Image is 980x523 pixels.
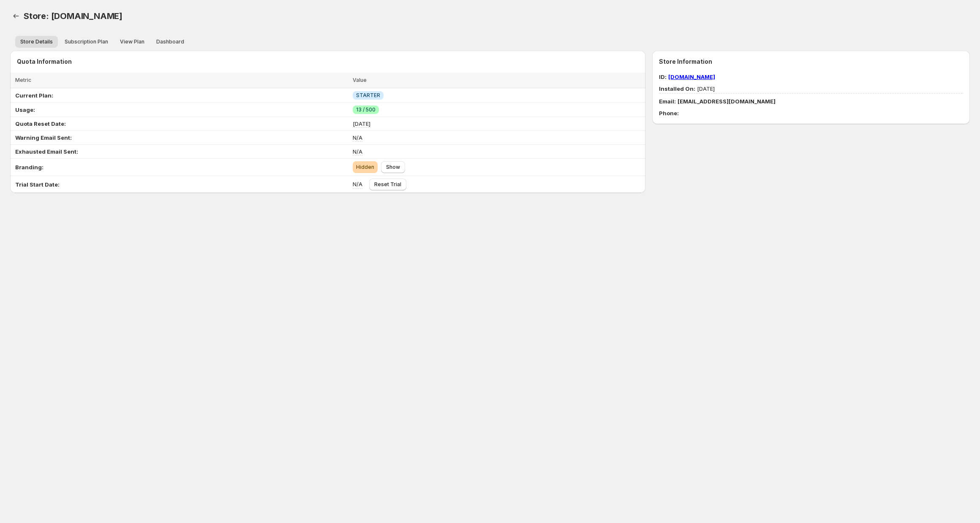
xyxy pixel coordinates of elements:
[17,57,645,66] h3: Quota Information
[15,106,35,113] strong: Usage:
[15,164,44,171] strong: Branding:
[668,73,715,80] a: [DOMAIN_NAME]
[659,110,679,117] strong: Phone:
[369,179,406,190] button: Reset Trial
[15,181,60,188] strong: Trial Start Date:
[15,36,58,48] button: Store details
[15,77,31,83] span: Metric
[353,148,362,155] span: N/A
[356,164,374,171] span: Hidden
[151,36,189,48] button: Dashboard
[659,85,715,92] span: [DATE]
[15,148,78,155] strong: Exhausted Email Sent:
[353,120,370,127] span: [DATE]
[156,38,184,45] span: Dashboard
[659,98,676,105] strong: Email:
[386,164,400,171] span: Show
[115,36,150,48] button: View plan
[60,36,113,48] button: Subscription plan
[678,98,776,105] span: [EMAIL_ADDRESS][DOMAIN_NAME]
[659,73,667,80] strong: ID:
[374,181,401,188] span: Reset Trial
[24,11,122,21] span: Store: [DOMAIN_NAME]
[20,38,53,45] span: Store Details
[120,38,144,45] span: View Plan
[65,38,108,45] span: Subscription Plan
[381,161,405,173] button: Show
[356,106,376,113] span: 13 / 500
[15,120,66,127] strong: Quota Reset Date:
[659,85,695,92] strong: Installed On:
[353,134,362,141] span: N/A
[15,134,72,141] strong: Warning Email Sent:
[659,57,963,66] h3: Store Information
[10,10,22,22] a: Back
[15,92,53,99] strong: Current Plan:
[353,77,367,83] span: Value
[356,92,380,99] span: STARTER
[353,181,362,187] span: N/A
